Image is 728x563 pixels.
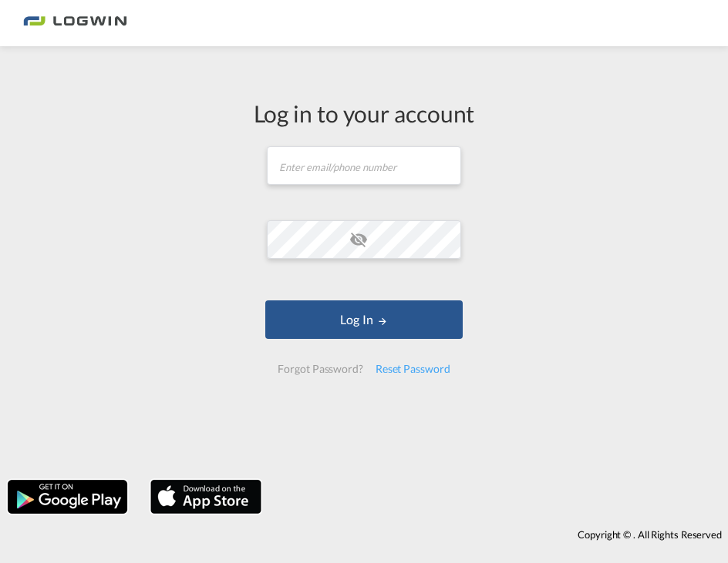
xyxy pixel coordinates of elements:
[149,478,263,515] img: apple.png
[271,355,369,383] div: Forgot Password?
[349,230,368,249] md-icon: icon-eye-off
[254,97,475,129] div: Log in to your account
[23,6,127,41] img: bc73a0e0d8c111efacd525e4c8ad7d32.png
[265,300,462,339] button: LOGIN
[267,146,460,185] input: Enter email/phone number
[369,355,457,383] div: Reset Password
[6,478,129,515] img: google.png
